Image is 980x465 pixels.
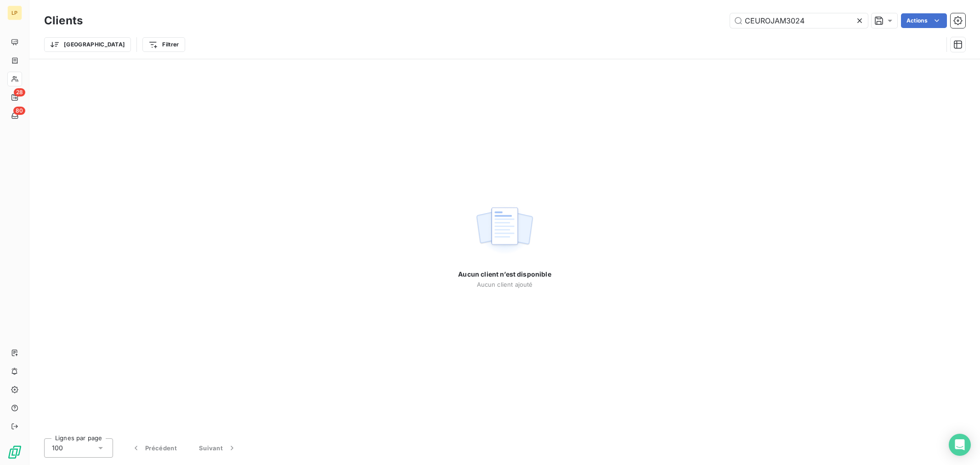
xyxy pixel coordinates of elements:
[475,202,534,259] img: empty state
[949,434,971,456] div: Open Intercom Messenger
[730,13,868,28] input: Rechercher
[13,107,25,115] span: 80
[458,270,551,279] span: Aucun client n’est disponible
[477,281,533,288] span: Aucun client ajouté
[7,445,22,459] img: Logo LeanPay
[7,6,22,20] div: LP
[142,37,185,52] button: Filtrer
[52,443,63,453] span: 100
[14,88,25,96] span: 28
[44,37,131,52] button: [GEOGRAPHIC_DATA]
[44,12,83,29] h3: Clients
[901,13,947,28] button: Actions
[120,438,188,458] button: Précédent
[188,438,248,458] button: Suivant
